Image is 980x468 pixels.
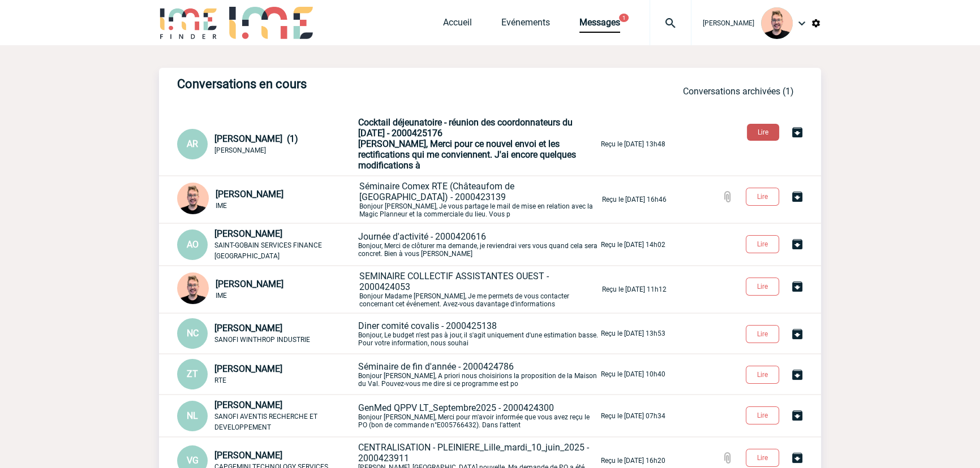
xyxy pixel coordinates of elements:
span: IME [216,202,227,210]
span: [PERSON_NAME] (1) [214,133,298,144]
span: SANOFI WINTHROP INDUSTRIE [214,336,310,344]
button: Lire [746,188,779,206]
span: VG [187,455,199,466]
a: Messages [579,17,620,33]
p: Reçu le [DATE] 13h53 [601,330,665,337]
span: AO [187,239,199,250]
h3: Conversations en cours [177,77,517,91]
span: Diner comité covalis - 2000425138 [358,320,497,331]
div: Conversation privée : Client - Agence [177,272,357,306]
span: ​[PERSON_NAME], Merci pour ce nouvel envoi et les rectifications qui me conviennent. J'ai encore ... [358,138,576,171]
span: Séminaire Comex RTE (Châteaufom de [GEOGRAPHIC_DATA]) - 2000423139 [359,181,514,202]
span: GenMed QPPV LT_Septembre2025 - 2000424300 [358,402,554,413]
div: Conversation privée : Client - Agence [177,183,357,216]
span: SAINT-GOBAIN SERVICES FINANCE [GEOGRAPHIC_DATA] [214,241,322,260]
span: NL [187,410,198,421]
span: [PERSON_NAME] [214,323,282,333]
p: Bonjour [PERSON_NAME], Merci pour m'avoir informée que vous avez reçu le PO (bon de commande n°E0... [358,402,599,429]
p: Bonjour Madame [PERSON_NAME], Je me permets de vous contacter concernant cet événement. Avez-vous... [359,271,600,308]
p: Bonjour, Merci de clôturer ma demande, je reviendrai vers vous quand cela sera concret. Bien à vo... [358,231,599,258]
button: Lire [746,235,779,253]
p: Bonjour, Le budget n'est pas à jour, il s'agit uniquement d'une estimation basse. Pour votre info... [358,320,599,347]
a: ZT [PERSON_NAME] RTE Séminaire de fin d'année - 2000424786Bonjour [PERSON_NAME], A priori nous ch... [177,368,665,379]
button: Lire [746,278,779,296]
p: Reçu le [DATE] 16h46 [602,196,667,203]
a: Lire [737,190,790,201]
button: Lire [746,325,779,343]
span: [PERSON_NAME] [214,450,282,461]
img: Archiver la conversation [790,280,804,293]
a: [PERSON_NAME] IME Séminaire Comex RTE (Châteaufom de [GEOGRAPHIC_DATA]) - 2000423139Bonjour [PERS... [177,193,667,204]
a: Lire [737,238,790,249]
a: Lire [737,409,790,420]
div: Conversation privée : Client - Agence [177,318,356,349]
span: [PERSON_NAME] [214,363,282,374]
img: IME-Finder [159,7,218,39]
button: Lire [746,449,779,467]
p: Bonjour [PERSON_NAME], A priori nous choisirions la proposition de la Maison du Val. Pouvez-vous ... [358,361,599,388]
span: [PERSON_NAME] [216,189,283,200]
span: SEMINAIRE COLLECTIF ASSISTANTES OUEST - 2000424053 [359,271,549,292]
span: [PERSON_NAME] [214,146,266,154]
span: IME [216,292,227,300]
span: [PERSON_NAME] [703,19,754,27]
span: CENTRALISATION - PLEINIERE_Lille_mardi_10_juin_2025 - 2000423911 [358,442,589,463]
a: Accueil [443,17,472,33]
button: Lire [747,124,779,141]
a: Lire [737,452,790,462]
img: Archiver la conversation [790,451,804,465]
button: Lire [746,366,779,384]
img: 129741-1.png [761,7,793,39]
a: AO [PERSON_NAME] SAINT-GOBAIN SERVICES FINANCE [GEOGRAPHIC_DATA] Journée d'activité - 2000420616B... [177,239,665,249]
p: Reçu le [DATE] 14h02 [601,241,665,249]
img: Archiver la conversation [790,409,804,422]
p: Reçu le [DATE] 16h20 [601,457,665,465]
a: NL [PERSON_NAME] SANOFI AVENTIS RECHERCHE ET DEVELOPPEMENT GenMed QPPV LT_Septembre2025 - 2000424... [177,410,665,421]
p: Bonjour [PERSON_NAME], Je vous partage le mail de mise en relation avec la Magic Planneur et la c... [359,181,600,218]
img: 129741-1.png [177,183,209,214]
p: Reçu le [DATE] 13h48 [601,140,665,148]
span: RTE [214,376,226,384]
img: Archiver la conversation [790,125,804,139]
p: Reçu le [DATE] 11h12 [602,285,667,293]
div: Conversation privée : Client - Agence [177,129,356,159]
span: [PERSON_NAME] [214,228,282,239]
img: Archiver la conversation [790,237,804,251]
p: Reçu le [DATE] 07h34 [601,412,665,420]
a: AR [PERSON_NAME] (1) [PERSON_NAME] Cocktail déjeunatoire - réunion des coordonnateurs du [DATE] -... [177,138,665,149]
div: Conversation privée : Client - Agence [177,228,356,261]
div: Conversation privée : Client - Agence [177,400,356,432]
img: Archiver la conversation [790,190,804,203]
button: 1 [619,14,629,22]
a: Evénements [501,17,550,33]
span: ZT [187,369,198,379]
span: Séminaire de fin d'année - 2000424786 [358,361,514,372]
a: Lire [737,369,790,379]
span: NC [187,328,199,339]
span: [PERSON_NAME] [214,400,282,410]
a: Lire [737,280,790,291]
span: Journée d'activité - 2000420616 [358,231,486,242]
span: AR [187,138,198,149]
img: Archiver la conversation [790,327,804,341]
span: [PERSON_NAME] [216,279,283,289]
a: [PERSON_NAME] IME SEMINAIRE COLLECTIF ASSISTANTES OUEST - 2000424053Bonjour Madame [PERSON_NAME],... [177,283,667,294]
img: 129741-1.png [177,272,209,304]
p: Reçu le [DATE] 10h40 [601,370,665,378]
div: Conversation privée : Client - Agence [177,359,356,389]
span: SANOFI AVENTIS RECHERCHE ET DEVELOPPEMENT [214,413,317,431]
a: NC [PERSON_NAME] SANOFI WINTHROP INDUSTRIE Diner comité covalis - 2000425138Bonjour, Le budget n'... [177,327,665,338]
span: Cocktail déjeunatoire - réunion des coordonnateurs du [DATE] - 2000425176 [358,117,573,138]
a: Lire [737,328,790,339]
a: Lire [738,126,790,137]
img: Archiver la conversation [790,368,804,382]
a: VG [PERSON_NAME] CAPGEMINI TECHNOLOGY SERVICES CENTRALISATION - PLEINIERE_Lille_mardi_10_juin_202... [177,454,665,465]
button: Lire [746,406,779,424]
a: Conversations archivées (1) [683,86,794,97]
